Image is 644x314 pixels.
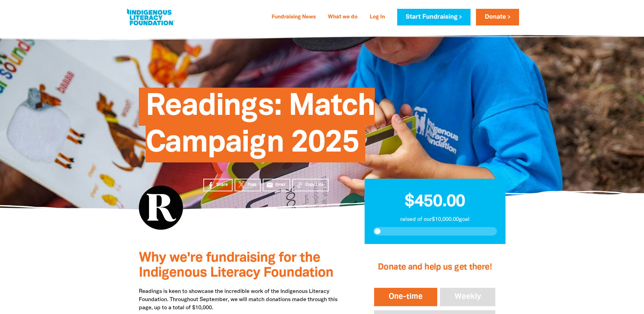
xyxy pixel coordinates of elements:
span: $450.00 [405,194,465,210]
a: Share [203,179,233,191]
button: One-time [373,286,439,308]
span: Share [216,182,228,188]
h2: Donate and help us get there! [373,254,497,281]
button: Weekly [439,286,497,308]
a: Donate [476,9,519,25]
i: email [266,181,273,189]
a: Log In [366,12,389,23]
span: Why we're fundraising for the Indigenous Literacy Foundation [139,252,333,279]
span: Post [247,182,256,188]
a: Start Fundraising [397,9,471,25]
button: Copy Link [292,179,329,191]
a: Fundraising News [268,12,320,23]
span: Readings: Match Campaign 2025 [146,93,375,162]
a: emailEmail [263,179,291,191]
a: Post [235,179,261,191]
a: What we do [324,12,362,23]
p: raised of our $10,000.00 goal [373,215,497,224]
span: Email [275,182,286,188]
span: Copy Link [305,182,324,188]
